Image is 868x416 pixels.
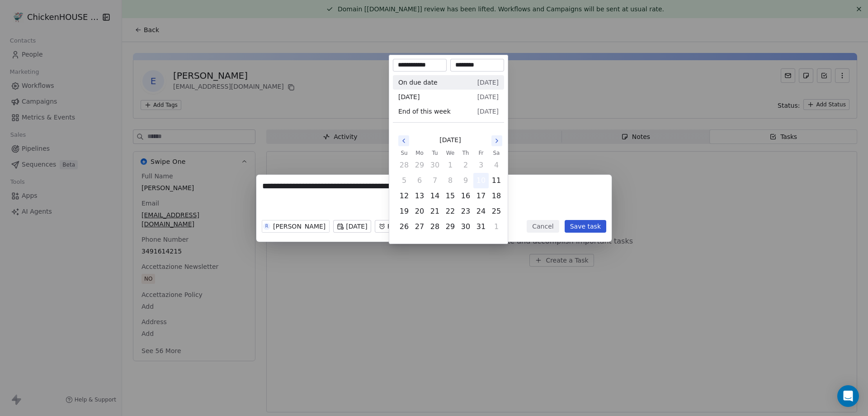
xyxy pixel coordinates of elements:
button: Tuesday, October 28th, 2025 [428,220,442,234]
button: Thursday, October 16th, 2025 [458,189,473,203]
span: [DATE] [398,92,420,101]
span: [DATE] [477,107,499,116]
button: Monday, October 6th, 2025 [412,173,427,188]
button: Go to the Next Month [491,135,502,146]
span: On due date [398,78,438,87]
button: Thursday, October 2nd, 2025 [458,158,473,172]
table: October 2025 [396,148,504,234]
button: Saturday, October 18th, 2025 [489,189,504,203]
span: [DATE] [439,135,461,145]
button: Monday, October 27th, 2025 [412,220,427,234]
span: [DATE] [477,78,499,87]
button: Wednesday, October 22nd, 2025 [443,204,458,219]
button: Saturday, October 11th, 2025 [489,173,504,188]
button: Friday, October 24th, 2025 [474,204,488,219]
button: Tuesday, September 30th, 2025 [428,158,442,172]
button: Thursday, October 9th, 2025 [458,173,473,188]
button: Friday, October 3rd, 2025 [474,158,488,172]
th: Friday [473,148,489,158]
button: Monday, October 20th, 2025 [412,204,427,219]
button: Tuesday, October 21st, 2025 [428,204,442,219]
button: Tuesday, October 7th, 2025 [428,173,442,188]
button: Monday, October 13th, 2025 [412,189,427,203]
button: Tuesday, October 14th, 2025 [428,189,442,203]
button: Wednesday, October 29th, 2025 [443,220,458,234]
button: Saturday, November 1st, 2025 [489,220,504,234]
button: Sunday, October 12th, 2025 [397,189,411,203]
button: Saturday, October 4th, 2025 [489,158,504,172]
button: Today, Friday, October 10th, 2025, selected [474,173,488,188]
span: [DATE] [477,92,499,101]
button: Wednesday, October 1st, 2025 [443,158,458,172]
span: End of this week [398,107,451,116]
button: Sunday, October 26th, 2025 [397,220,411,234]
th: Monday [412,148,427,158]
th: Thursday [458,148,473,158]
button: Sunday, September 28th, 2025 [397,158,411,172]
th: Tuesday [427,148,443,158]
button: Sunday, October 19th, 2025 [397,204,411,219]
button: Monday, September 29th, 2025 [412,158,427,172]
button: Friday, October 17th, 2025 [474,189,488,203]
button: Friday, October 31st, 2025 [474,220,488,234]
button: Thursday, October 30th, 2025 [458,220,473,234]
th: Wednesday [443,148,458,158]
button: Thursday, October 23rd, 2025 [458,204,473,219]
button: Go to the Previous Month [398,135,409,146]
th: Saturday [489,148,504,158]
button: Saturday, October 25th, 2025 [489,204,504,219]
button: Wednesday, October 8th, 2025 [443,173,458,188]
button: Sunday, October 5th, 2025 [397,173,411,188]
th: Sunday [396,148,412,158]
button: Wednesday, October 15th, 2025 [443,189,458,203]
